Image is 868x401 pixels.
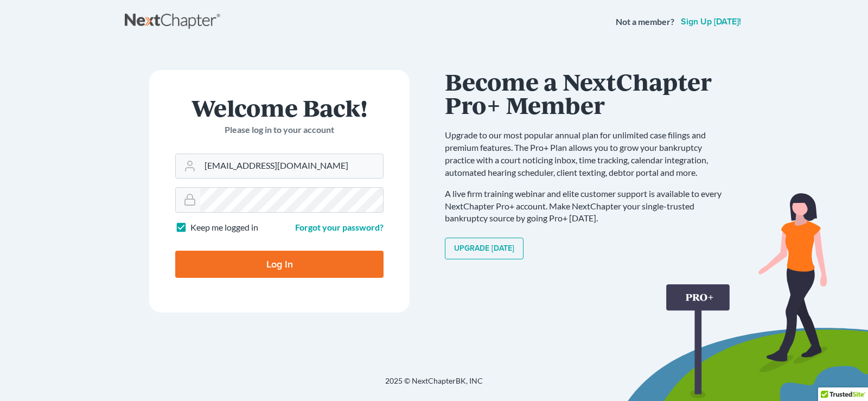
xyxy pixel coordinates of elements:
a: Upgrade [DATE] [445,238,524,259]
input: Log In [175,251,384,278]
p: Please log in to your account [175,124,384,136]
label: Keep me logged in [190,221,258,234]
div: 2025 © NextChapterBK, INC [125,375,743,395]
a: Sign up [DATE]! [679,17,743,26]
a: Forgot your password? [295,222,384,232]
h1: Welcome Back! [175,96,384,119]
strong: Not a member? [616,16,674,28]
input: Email Address [200,154,383,178]
p: Upgrade to our most popular annual plan for unlimited case filings and premium features. The Pro+... [445,129,732,179]
h1: Become a NextChapter Pro+ Member [445,70,732,116]
p: A live firm training webinar and elite customer support is available to every NextChapter Pro+ ac... [445,188,732,225]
